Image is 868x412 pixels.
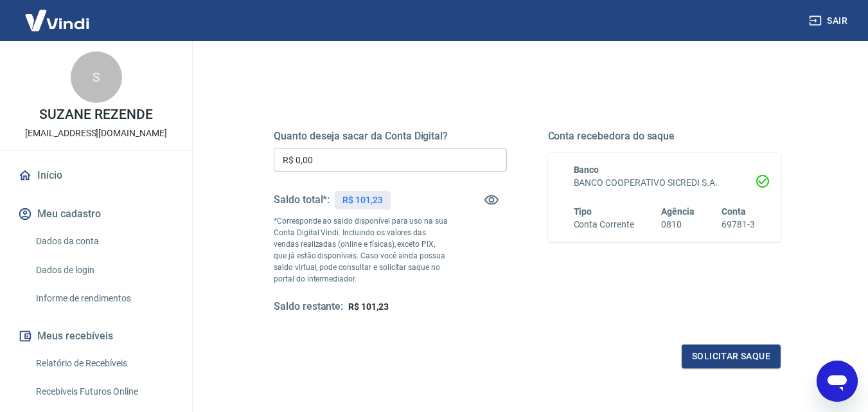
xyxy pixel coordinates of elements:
span: Conta [722,206,746,217]
span: Banco [574,165,599,175]
a: Dados de login [31,257,177,283]
h5: Conta recebedora do saque [548,130,781,143]
a: Dados da conta [31,228,177,255]
button: Solicitar saque [682,345,781,368]
p: *Corresponde ao saldo disponível para uso na sua Conta Digital Vindi. Incluindo os valores das ve... [274,215,448,285]
h6: 0810 [661,218,695,231]
h6: Conta Corrente [574,218,634,231]
h5: Quanto deseja sacar da Conta Digital? [274,130,507,143]
a: Relatório de Recebíveis [31,350,177,377]
h6: BANCO COOPERATIVO SICREDI S.A. [574,176,756,190]
p: SUZANE REZENDE [39,108,152,121]
button: Sair [806,9,853,33]
div: S [71,51,122,103]
span: R$ 101,23 [348,301,389,312]
iframe: Botão para abrir a janela de mensagens [817,361,858,402]
a: Recebíveis Futuros Online [31,379,177,405]
a: Início [15,161,177,190]
a: Informe de rendimentos [31,285,177,312]
button: Meu cadastro [15,200,177,228]
span: Agência [661,206,695,217]
button: Meus recebíveis [15,322,177,350]
h6: 69781-3 [722,218,755,231]
p: R$ 101,23 [342,193,383,207]
h5: Saldo total*: [274,193,330,206]
h5: Saldo restante: [274,300,343,314]
span: Tipo [574,206,592,217]
p: [EMAIL_ADDRESS][DOMAIN_NAME] [25,127,167,140]
img: Vindi [15,1,99,40]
